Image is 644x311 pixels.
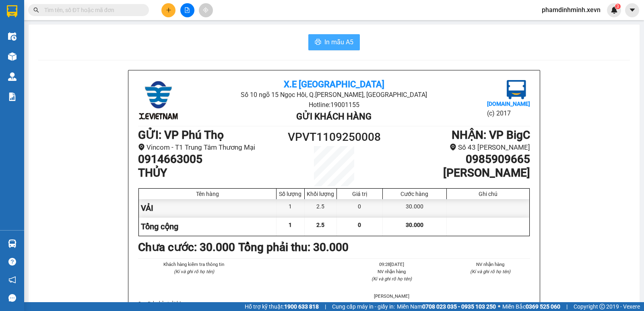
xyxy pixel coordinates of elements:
[154,261,234,268] li: Khách hàng kiểm tra thông tin
[138,166,285,180] h1: THỦY
[383,199,447,217] div: 30.000
[339,191,380,197] div: Giá trị
[502,302,560,311] span: Miền Bắc
[625,3,639,17] button: caret-down
[358,222,361,228] span: 0
[535,5,607,15] span: phamdinhminh.xevn
[526,303,560,310] strong: 0369 525 060
[184,7,190,13] span: file-add
[8,72,17,81] img: warehouse-icon
[316,222,324,228] span: 2.5
[498,305,500,308] span: ⚪️
[452,128,530,142] b: NHẬN : VP BigC
[284,79,384,89] b: X.E [GEOGRAPHIC_DATA]
[307,191,334,197] div: Khối lượng
[397,302,496,311] span: Miền Nam
[161,3,175,17] button: plus
[332,302,395,311] span: Cung cấp máy in - giấy in:
[315,39,321,46] span: printer
[166,7,171,13] span: plus
[284,303,319,310] strong: 1900 633 818
[8,294,16,302] span: message
[238,241,349,254] b: Tổng phải thu: 30.000
[385,191,444,197] div: Cước hàng
[487,108,530,118] li: (c) 2017
[174,269,214,274] i: (Kí và ghi rõ họ tên)
[383,166,530,180] h1: [PERSON_NAME]
[406,222,423,228] span: 30.000
[289,222,292,228] span: 1
[352,292,431,300] li: [PERSON_NAME]
[138,241,235,254] b: Chưa cước : 30.000
[616,4,619,9] span: 3
[337,199,383,217] div: 0
[629,6,636,14] span: caret-down
[8,93,17,101] img: solution-icon
[199,3,213,17] button: aim
[372,276,412,282] i: (Kí và ghi rõ họ tên)
[383,152,530,166] h1: 0985909665
[279,191,302,197] div: Số lượng
[599,304,605,309] span: copyright
[203,100,464,110] li: Hotline: 19001155
[422,303,496,310] strong: 0708 023 035 - 0935 103 250
[203,7,208,13] span: aim
[450,144,456,150] span: environment
[383,142,530,153] li: Số 43 [PERSON_NAME]
[325,302,326,311] span: |
[308,34,360,50] button: printerIn mẫu A5
[611,6,618,14] img: icon-new-feature
[324,37,353,47] span: In mẫu A5
[203,90,464,100] li: Số 10 ngõ 15 Ngọc Hồi, Q.[PERSON_NAME], [GEOGRAPHIC_DATA]
[138,152,285,166] h1: 0914663005
[296,111,372,122] b: Gửi khách hàng
[470,269,510,274] i: (Kí và ghi rõ họ tên)
[44,6,139,14] input: Tìm tên, số ĐT hoặc mã đơn
[615,4,621,9] sup: 3
[507,80,526,99] img: logo.jpg
[138,144,145,150] span: environment
[138,128,224,142] b: GỬI : VP Phú Thọ
[33,7,39,13] span: search
[139,199,277,217] div: VẢI
[7,5,17,17] img: logo-vxr
[141,222,178,231] span: Tổng cộng
[451,261,530,268] li: NV nhận hàng
[8,52,17,61] img: warehouse-icon
[487,101,530,107] b: [DOMAIN_NAME]
[352,261,431,268] li: 09:28[DATE]
[8,258,16,266] span: question-circle
[8,239,17,248] img: warehouse-icon
[352,268,431,275] li: NV nhận hàng
[180,3,194,17] button: file-add
[305,199,337,217] div: 2.5
[285,128,383,146] h1: VPVT1109250008
[277,199,305,217] div: 1
[245,302,319,311] span: Hỗ trợ kỹ thuật:
[449,191,527,197] div: Ghi chú
[8,276,16,284] span: notification
[138,80,178,120] img: logo.jpg
[8,32,17,41] img: warehouse-icon
[566,302,568,311] span: |
[138,142,285,153] li: Vincom - T1 Trung Tâm Thương Mại
[141,191,274,197] div: Tên hàng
